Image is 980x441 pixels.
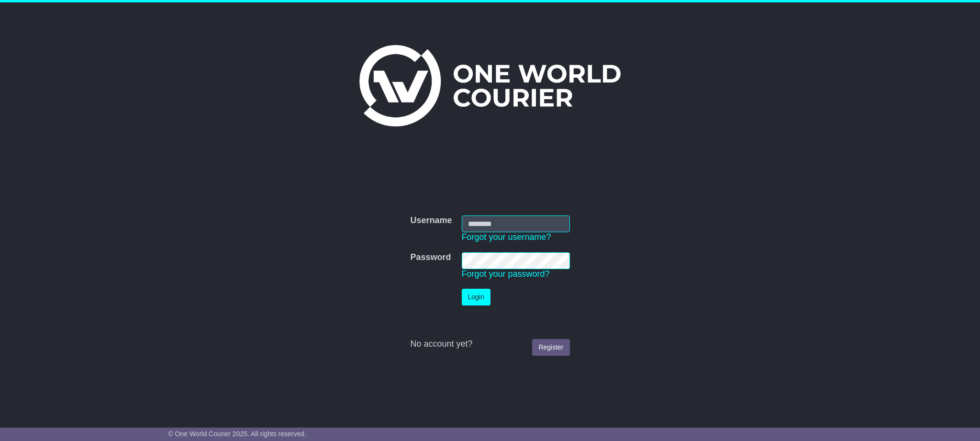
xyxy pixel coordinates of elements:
[410,252,451,263] label: Password
[410,215,452,226] label: Username
[410,339,569,350] div: No account yet?
[359,45,621,126] img: One World
[462,232,551,242] a: Forgot your username?
[462,289,490,305] button: Login
[462,269,550,279] a: Forgot your password?
[168,430,306,438] span: © One World Courier 2025. All rights reserved.
[532,339,569,356] a: Register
